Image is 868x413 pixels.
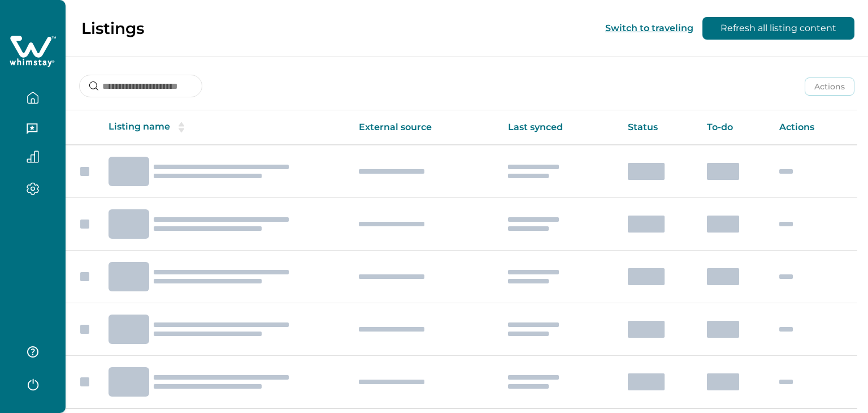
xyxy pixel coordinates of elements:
[805,78,854,96] button: Actions
[770,110,857,145] th: Actions
[698,110,770,145] th: To-do
[619,110,698,145] th: Status
[99,110,350,145] th: Listing name
[170,122,193,133] button: sorting
[499,110,619,145] th: Last synced
[605,23,693,33] button: Switch to traveling
[350,110,499,145] th: External source
[702,17,854,40] button: Refresh all listing content
[81,19,144,38] p: Listings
